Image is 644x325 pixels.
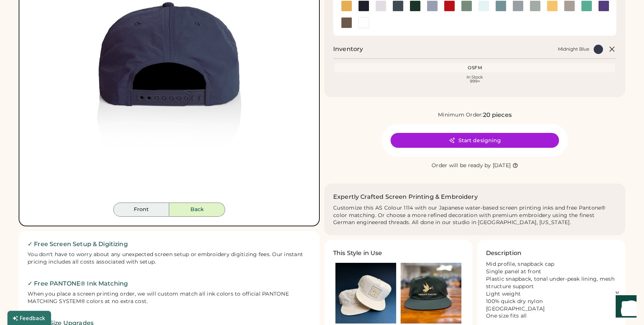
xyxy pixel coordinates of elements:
h3: This Style in Use [333,249,382,258]
div: Minimum Order: [438,111,483,119]
button: Start designing [391,133,559,148]
div: Mid profile, snapback cap Single panel at front Plastic snapback, tonal under-peak lining, mesh s... [486,261,616,320]
button: Back [169,203,225,217]
div: You don't have to worry about any unexpected screen setup or embroidery digitizing fees. Our inst... [28,251,311,266]
h2: Expertly Crafted Screen Printing & Embroidery [333,192,478,201]
h2: Inventory [333,45,363,54]
div: 20 pieces [483,111,512,120]
h3: Description [486,249,522,258]
div: When you place a screen printing order, we will custom match all ink colors to official PANTONE M... [28,290,311,305]
div: Customize this AS Colour 1114 with our Japanese water-based screen printing inks and free Pantone... [333,204,616,227]
div: In Stock 999+ [336,75,613,83]
img: Ecru color hat with logo printed on a blue background [335,263,396,324]
h2: ✓ Free PANTONE® Ink Matching [28,279,311,288]
iframe: Front Chat [609,291,641,324]
div: Midnight Blue [558,46,589,52]
button: Front [113,203,169,217]
div: Order will be ready by [432,162,491,169]
h2: ✓ Free Screen Setup & Digitizing [28,240,311,249]
img: Olive Green AS Colour 1114 Surf Hat printed with an image of a mallard holding a baguette in its ... [401,263,461,324]
div: OSFM [336,65,613,71]
div: [DATE] [493,162,511,169]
